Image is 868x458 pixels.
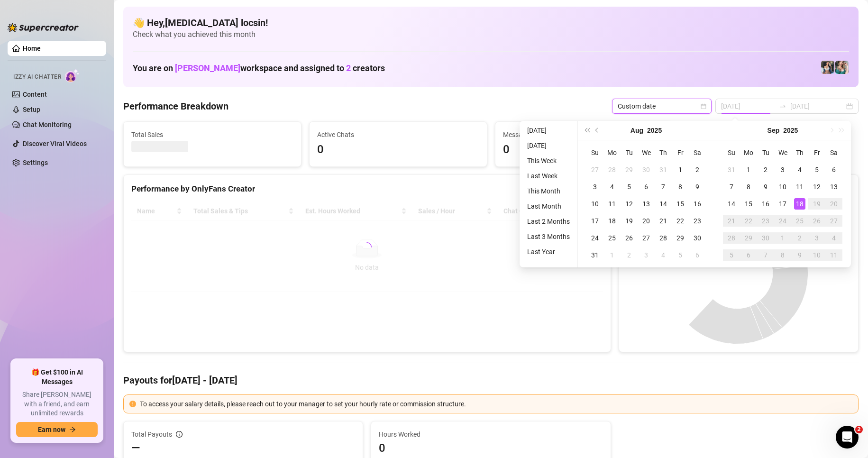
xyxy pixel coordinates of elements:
[379,429,603,440] span: Hours Worked
[774,178,791,195] td: 2025-09-10
[726,215,737,227] div: 21
[603,212,621,229] td: 2025-08-18
[523,216,574,227] li: Last 2 Months
[689,144,706,161] th: Sa
[658,232,669,244] div: 28
[672,195,689,212] td: 2025-08-15
[779,102,786,110] span: to
[825,144,842,161] th: Sa
[621,229,638,247] td: 2025-08-26
[808,144,825,161] th: Fr
[176,431,183,438] span: info-circle
[640,232,652,244] div: 27
[777,215,788,227] div: 24
[692,181,703,192] div: 9
[23,140,87,147] a: Discover Viral Videos
[760,232,771,244] div: 30
[523,125,574,136] li: [DATE]
[760,181,771,192] div: 9
[794,198,805,210] div: 18
[140,399,852,409] div: To access your salary details, please reach out to your manager to set your hourly rate or commis...
[743,215,754,227] div: 22
[808,212,825,229] td: 2025-09-26
[131,129,293,140] span: Total Sales
[603,161,621,178] td: 2025-07-28
[523,246,574,257] li: Last Year
[621,247,638,264] td: 2025-09-02
[828,164,840,175] div: 6
[740,144,757,161] th: Mo
[774,195,791,212] td: 2025-09-17
[774,229,791,247] td: 2025-10-01
[586,247,603,264] td: 2025-08-31
[638,144,655,161] th: We
[828,181,840,192] div: 13
[65,69,80,82] img: AI Chatter
[16,422,98,437] button: Earn nowarrow-right
[701,103,706,109] span: calendar
[811,249,822,261] div: 10
[133,16,849,29] h4: 👋 Hey, [MEDICAL_DATA] locsin !
[606,232,618,244] div: 25
[523,140,574,151] li: [DATE]
[672,161,689,178] td: 2025-08-01
[777,232,788,244] div: 1
[692,215,703,227] div: 23
[621,144,638,161] th: Tu
[603,229,621,247] td: 2025-08-25
[723,144,740,161] th: Su
[23,106,40,113] a: Setup
[655,247,672,264] td: 2025-09-04
[655,212,672,229] td: 2025-08-21
[743,164,754,175] div: 1
[723,247,740,264] td: 2025-10-05
[689,229,706,247] td: 2025-08-30
[129,401,136,407] span: exclamation-circle
[589,181,601,192] div: 3
[672,144,689,161] th: Fr
[757,144,774,161] th: Tu
[791,161,808,178] td: 2025-09-04
[133,29,849,40] span: Check what you achieved this month
[131,183,603,195] div: Performance by OnlyFans Creator
[640,198,652,210] div: 13
[777,198,788,210] div: 17
[123,100,228,113] h4: Performance Breakdown
[743,232,754,244] div: 29
[346,63,351,73] span: 2
[774,212,791,229] td: 2025-09-24
[658,215,669,227] div: 21
[723,178,740,195] td: 2025-09-07
[726,198,737,210] div: 14
[621,178,638,195] td: 2025-08-05
[794,215,805,227] div: 25
[623,181,635,192] div: 5
[767,121,780,140] button: Choose a month
[523,231,574,242] li: Last 3 Months
[757,212,774,229] td: 2025-09-23
[586,144,603,161] th: Su
[726,164,737,175] div: 31
[723,212,740,229] td: 2025-09-21
[835,61,849,74] img: Zaddy
[783,121,798,140] button: Choose a year
[589,249,601,261] div: 31
[603,178,621,195] td: 2025-08-04
[623,198,635,210] div: 12
[623,164,635,175] div: 29
[606,249,618,261] div: 1
[808,247,825,264] td: 2025-10-10
[836,426,859,449] iframe: Intercom live chat
[821,61,834,74] img: Katy
[757,161,774,178] td: 2025-09-02
[175,63,240,73] span: [PERSON_NAME]
[640,249,652,261] div: 3
[774,144,791,161] th: We
[672,178,689,195] td: 2025-08-08
[623,249,635,261] div: 2
[774,247,791,264] td: 2025-10-08
[362,242,372,252] span: loading
[647,121,662,140] button: Choose a year
[23,45,41,52] a: Home
[825,229,842,247] td: 2025-10-04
